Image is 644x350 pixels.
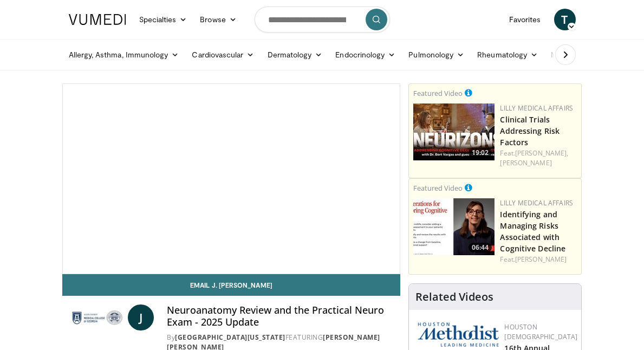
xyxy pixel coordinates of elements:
a: 06:44 [413,198,495,255]
span: 19:02 [469,148,492,158]
a: Clinical Trials Addressing Risk Factors [500,114,560,147]
img: 1541e73f-d457-4c7d-a135-57e066998777.png.150x105_q85_crop-smart_upscale.jpg [413,103,495,160]
a: Email J. [PERSON_NAME] [62,274,401,296]
a: Rheumatology [471,44,544,66]
div: Feat. [500,255,577,264]
a: Browse [193,9,243,30]
a: Specialties [133,9,194,30]
img: VuMedi Logo [69,14,126,25]
input: Search topics, interventions [255,7,390,33]
span: 06:44 [469,243,492,252]
a: T [554,9,576,30]
a: Lilly Medical Affairs [500,198,573,208]
img: fc5f84e2-5eb7-4c65-9fa9-08971b8c96b8.jpg.150x105_q85_crop-smart_upscale.jpg [413,198,495,255]
video-js: Video Player [63,84,400,274]
a: 19:02 [413,103,495,160]
a: J [128,304,154,330]
small: Featured Video [413,183,463,193]
a: [PERSON_NAME], [515,148,568,158]
a: [GEOGRAPHIC_DATA][US_STATE] [175,333,285,342]
img: Medical College of Georgia - Augusta University [71,304,124,330]
a: Favorites [503,9,548,30]
a: Dermatology [261,44,329,66]
a: Allergy, Asthma, Immunology [62,44,186,66]
a: Cardiovascular [185,44,261,66]
h4: Related Videos [415,290,493,303]
h4: Neuroanatomy Review and the Practical Neuro Exam - 2025 Update [167,304,392,328]
a: Endocrinology [329,44,402,66]
a: [PERSON_NAME] [500,158,551,167]
a: Lilly Medical Affairs [500,103,573,113]
div: Feat. [500,148,577,168]
img: 5e4488cc-e109-4a4e-9fd9-73bb9237ee91.png.150x105_q85_autocrop_double_scale_upscale_version-0.2.png [418,322,499,347]
a: Identifying and Managing Risks Associated with Cognitive Decline [500,209,565,254]
a: Pulmonology [402,44,471,66]
a: [PERSON_NAME] [515,255,567,264]
a: Houston [DEMOGRAPHIC_DATA] [504,322,577,341]
small: Featured Video [413,88,463,98]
